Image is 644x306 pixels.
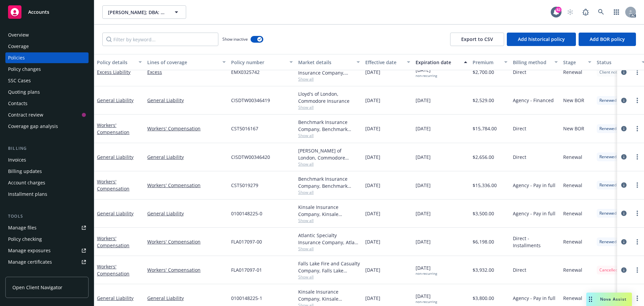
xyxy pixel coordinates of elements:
a: more [633,181,641,189]
span: Agency - Pay in full [513,182,555,189]
div: Account charges [8,177,45,188]
a: Report a Bug [579,5,592,19]
a: Workers' Compensation [97,178,129,192]
a: Excess Liability [97,69,130,75]
a: Manage claims [5,268,89,279]
span: Show all [298,161,360,167]
span: $15,336.00 [473,182,497,189]
div: Lines of coverage [147,59,218,66]
a: General Liability [147,154,226,161]
a: more [633,294,641,302]
a: more [633,266,641,274]
a: Quoting plans [5,87,89,97]
span: $2,529.00 [473,97,494,104]
span: [PERSON_NAME]; DBA: Teraquest [108,9,166,16]
span: [DATE] [416,125,431,132]
span: FLA017097-01 [231,266,262,273]
span: [DATE] [416,67,437,78]
div: 82 [555,7,561,13]
a: circleInformation [620,153,628,161]
div: Policy number [231,59,285,66]
a: Coverage [5,41,89,52]
div: Policy details [97,59,135,66]
span: [DATE] [416,293,437,304]
button: Expiration date [413,54,470,70]
a: more [633,125,641,133]
span: $3,932.00 [473,266,494,273]
a: Workers' Compensation [97,235,129,249]
div: Benchmark Insurance Company, Benchmark Insurance Company, CompStar Insurance [298,175,360,189]
a: General Liability [147,295,226,302]
a: circleInformation [620,96,628,104]
span: $15,784.00 [473,125,497,132]
span: [DATE] [365,210,380,217]
div: Tools [5,213,89,220]
a: General Liability [97,97,133,103]
div: Kinsale Insurance Company, Kinsale Insurance, Atlas General Insurance Services, Inc. [298,288,360,302]
span: Direct [513,125,526,132]
span: CST5019279 [231,182,258,189]
a: Installment plans [5,189,89,200]
div: Contract review [8,110,43,120]
span: [DATE] [365,125,380,132]
a: General Liability [97,154,133,160]
span: EMX0325742 [231,69,260,76]
button: Lines of coverage [145,54,228,70]
span: Renewal [563,238,582,245]
span: Export to CSV [461,36,493,42]
a: Contract review [5,110,89,120]
div: Stage [563,59,584,66]
span: 0100148225-1 [231,295,262,302]
a: Overview [5,30,89,40]
span: Add BOR policy [590,36,625,42]
span: $3,500.00 [473,210,494,217]
div: Falls Lake Fire and Casualty Company, Falls Lake Insurance Companies, Atlas General Insurance Ser... [298,260,360,274]
div: Atlantic Specialty Insurance Company, Atlas General Insurance Services [298,232,360,246]
a: Workers' Compensation [97,122,129,135]
button: Policy details [94,54,145,70]
a: circleInformation [620,181,628,189]
a: more [633,153,641,161]
span: [DATE] [416,238,431,245]
a: Manage exposures [5,245,89,256]
div: Billing method [513,59,550,66]
a: Contacts [5,98,89,109]
a: more [633,238,641,246]
span: CISDTW00346419 [231,97,270,104]
span: [DATE] [416,154,431,161]
button: [PERSON_NAME]; DBA: Teraquest [102,5,186,19]
span: $2,700.00 [473,69,494,76]
span: Show all [298,274,360,280]
span: [DATE] [416,97,431,104]
a: Accounts [5,3,89,21]
a: Switch app [610,5,623,19]
div: Manage claims [8,268,42,279]
span: $6,198.00 [473,238,494,245]
a: Coverage gap analysis [5,121,89,132]
a: Workers' Compensation [147,182,226,189]
span: Show all [298,104,360,110]
span: Cancelled [599,267,618,273]
a: Policy checking [5,234,89,245]
div: Lloyd's of London, Commodore Insurance [298,90,360,104]
span: Direct [513,266,526,273]
a: circleInformation [620,209,628,217]
div: Effective date [365,59,403,66]
a: Billing updates [5,166,89,177]
span: Renewed [599,239,616,245]
a: General Liability [97,295,133,301]
span: Agency - Pay in full [513,210,555,217]
button: Policy number [228,54,296,70]
div: Manage certificates [8,257,52,267]
button: Market details [296,54,363,70]
span: Show all [298,133,360,138]
span: Renewal [563,295,582,302]
div: SSC Cases [8,75,31,86]
span: Show inactive [222,36,248,42]
span: New BOR [563,97,584,104]
div: Coverage gap analysis [8,121,58,132]
div: Policy changes [8,64,41,75]
span: Renewal [563,210,582,217]
a: Policy changes [5,64,89,75]
button: Premium [470,54,510,70]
